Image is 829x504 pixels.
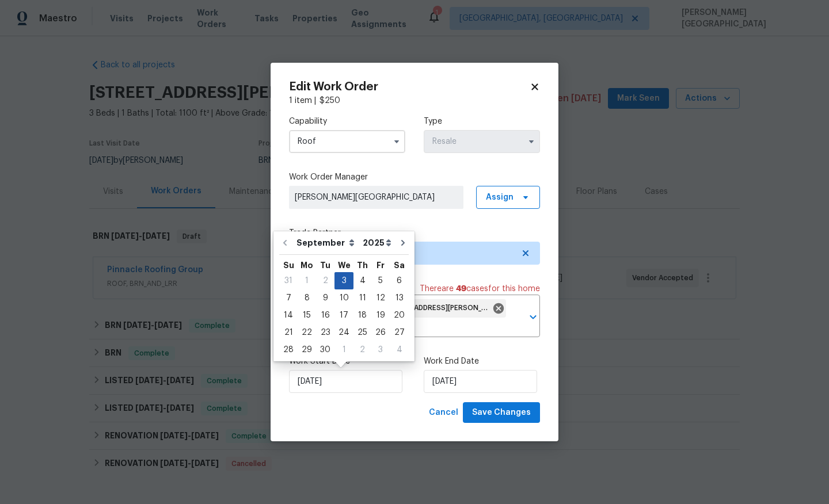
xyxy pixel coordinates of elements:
div: 6 [390,273,409,289]
select: Year [360,234,394,251]
div: Thu Sep 18 2025 [353,307,371,324]
div: 8 [298,290,316,306]
h2: Edit Work Order [289,81,530,93]
div: Sun Aug 31 2025 [279,272,298,289]
div: Mon Sep 15 2025 [298,307,316,324]
abbr: Thursday [357,261,368,269]
div: Fri Sep 19 2025 [371,307,390,324]
div: 21 [279,324,298,341]
div: 4 [390,342,409,358]
div: Tue Sep 23 2025 [316,324,334,341]
div: 25 [353,324,371,341]
div: Tue Sep 30 2025 [316,341,334,358]
div: Thu Oct 02 2025 [353,341,371,358]
button: Show options [390,135,404,148]
div: Sun Sep 14 2025 [279,307,298,324]
div: 23 [316,324,334,341]
div: Wed Sep 24 2025 [334,324,353,341]
input: Select... [424,130,540,153]
abbr: Wednesday [338,261,351,269]
div: Sat Sep 27 2025 [390,324,409,341]
div: 14 [279,307,298,323]
div: 7 [279,290,298,306]
div: 4 [353,273,371,289]
div: 2 [316,273,334,289]
div: Tue Sep 09 2025 [316,289,334,307]
abbr: Saturday [394,261,405,269]
div: 5 [371,273,390,289]
button: Open [525,309,541,325]
div: Mon Sep 22 2025 [298,324,316,341]
label: Capability [289,116,405,127]
div: Fri Sep 05 2025 [371,272,390,289]
label: Trade Partner [289,227,540,239]
div: 1 [334,342,353,358]
div: 16 [316,307,334,323]
div: Sat Sep 20 2025 [390,307,409,324]
div: 24 [334,324,353,341]
div: 28 [279,342,298,358]
div: 31 [279,273,298,289]
input: M/D/YYYY [289,370,402,393]
div: 17 [334,307,353,323]
span: Save Changes [472,406,531,420]
div: 29 [298,342,316,358]
abbr: Friday [377,261,385,269]
div: 13 [390,290,409,306]
div: 11 [353,290,371,306]
div: 27 [390,324,409,341]
button: Show options [524,135,538,148]
div: 22 [298,324,316,341]
div: 26 [371,324,390,341]
span: $ 250 [320,97,340,105]
div: Tue Sep 16 2025 [316,307,334,324]
div: Wed Oct 01 2025 [334,341,353,358]
abbr: Sunday [283,261,294,269]
span: 49 [456,285,466,293]
button: Go to next month [394,231,412,254]
span: There are case s for this home [420,283,540,295]
div: 1 item | [289,95,540,106]
label: Work Order Manager [289,171,540,183]
button: Save Changes [463,402,540,423]
button: Go to previous month [276,231,294,254]
button: Cancel [424,402,463,423]
div: 9 [316,290,334,306]
div: 10 [334,290,353,306]
div: 2 [353,342,371,358]
div: Wed Sep 03 2025 [334,272,353,289]
span: Assign [486,192,514,203]
div: Sat Sep 13 2025 [390,289,409,307]
div: Sun Sep 28 2025 [279,341,298,358]
input: M/D/YYYY [424,370,537,393]
div: Mon Sep 29 2025 [298,341,316,358]
div: 18 [353,307,371,323]
div: Fri Sep 12 2025 [371,289,390,307]
div: 20 [390,307,409,323]
div: 12 [371,290,390,306]
div: Wed Sep 17 2025 [334,307,353,324]
div: 15 [298,307,316,323]
div: Thu Sep 11 2025 [353,289,371,307]
div: Sat Oct 04 2025 [390,341,409,358]
div: Mon Sep 01 2025 [298,272,316,289]
div: 1 [298,273,316,289]
div: Mon Sep 08 2025 [298,289,316,307]
label: Type [424,116,540,127]
div: Sun Sep 07 2025 [279,289,298,307]
div: Fri Oct 03 2025 [371,341,390,358]
div: 19 [371,307,390,323]
div: Sun Sep 21 2025 [279,324,298,341]
abbr: Monday [301,261,313,269]
span: [PERSON_NAME][GEOGRAPHIC_DATA] [295,192,458,203]
div: Tue Sep 02 2025 [316,272,334,289]
select: Month [294,234,360,251]
div: Thu Sep 04 2025 [353,272,371,289]
div: 30 [316,342,334,358]
label: Work End Date [424,356,540,367]
abbr: Tuesday [320,261,330,269]
div: Thu Sep 25 2025 [353,324,371,341]
div: 3 [371,342,390,358]
input: Select... [289,130,405,153]
div: 3 [334,273,353,289]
